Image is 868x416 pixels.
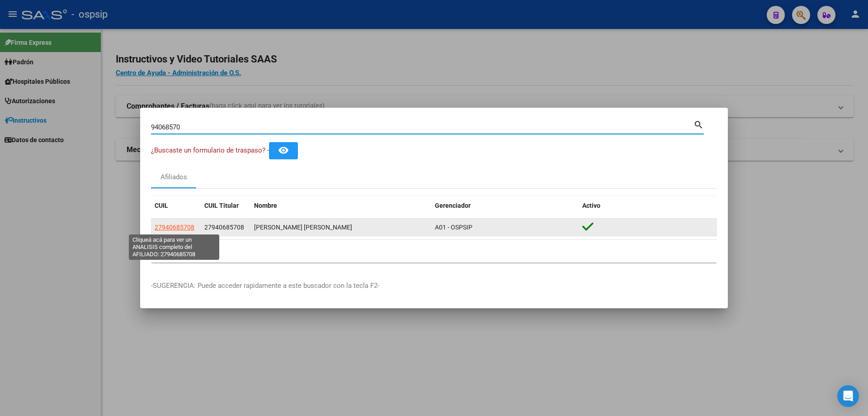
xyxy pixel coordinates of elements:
p: -SUGERENCIA: Puede acceder rapidamente a este buscador con la tecla F2- [151,281,717,291]
datatable-header-cell: CUIL Titular [201,196,250,215]
div: Afiliados [160,172,187,182]
datatable-header-cell: Nombre [250,196,431,215]
span: CUIL Titular [204,202,239,209]
div: 1 total [151,240,717,263]
datatable-header-cell: Gerenciador [431,196,579,215]
span: A01 - OSPSIP [435,224,472,231]
span: Gerenciador [435,202,471,209]
mat-icon: remove_red_eye [278,145,289,156]
datatable-header-cell: CUIL [151,196,201,215]
mat-icon: search [693,119,704,129]
span: CUIL [155,202,168,209]
span: ¿Buscaste un formulario de traspaso? - [151,146,269,154]
span: Nombre [254,202,277,209]
div: [PERSON_NAME] [PERSON_NAME] [254,222,428,233]
span: 27940685708 [204,224,244,231]
datatable-header-cell: Activo [579,196,717,215]
span: 27940685708 [155,224,194,231]
span: Activo [582,202,600,209]
div: Open Intercom Messenger [837,385,859,407]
